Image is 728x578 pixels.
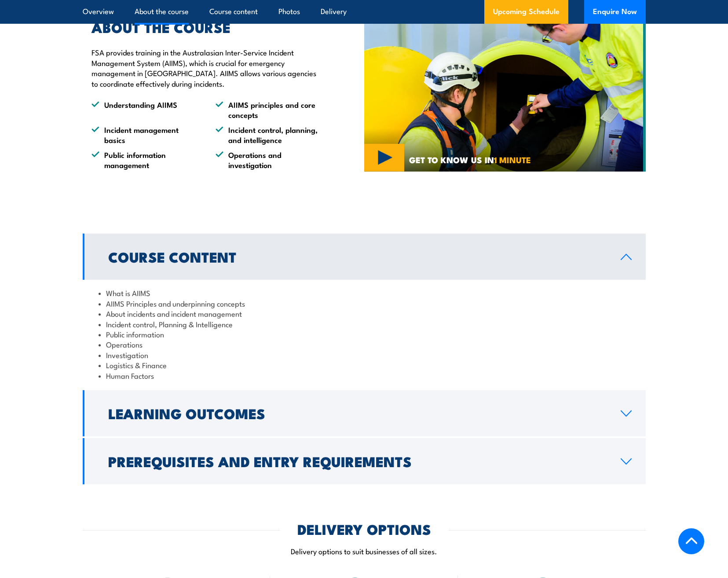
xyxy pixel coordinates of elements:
h2: Course Content [108,250,607,263]
span: GET TO KNOW US IN [409,156,531,164]
p: FSA provides training in the Australasian Inter-Service Incident Management System (AIIMS), which... [91,47,324,88]
p: Delivery options to suit businesses of all sizes. [83,546,646,556]
li: Operations and investigation [216,150,324,170]
li: AIIMS principles and core concepts [216,99,324,120]
a: Learning Outcomes [83,390,646,436]
h2: DELIVERY OPTIONS [297,523,431,535]
li: Incident control, planning, and intelligence [216,124,324,145]
strong: 1 MINUTE [494,153,531,166]
li: Investigation [99,350,630,360]
li: Operations [99,339,630,349]
li: Incident control, Planning & Intelligence [99,319,630,329]
a: Prerequisites and Entry Requirements [83,438,646,484]
li: Public information management [91,150,200,170]
li: Public information [99,329,630,339]
li: AIIMS Principles and underpinning concepts [99,298,630,308]
h2: Prerequisites and Entry Requirements [108,455,607,467]
li: Logistics & Finance [99,360,630,370]
li: What is AIIMS [99,288,630,298]
li: Incident management basics [91,124,200,145]
li: About incidents and incident management [99,308,630,318]
li: Human Factors [99,370,630,380]
h2: Learning Outcomes [108,407,607,419]
h2: ABOUT THE COURSE [91,21,324,33]
a: Course Content [83,234,646,280]
li: Understanding AIIMS [91,99,200,120]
